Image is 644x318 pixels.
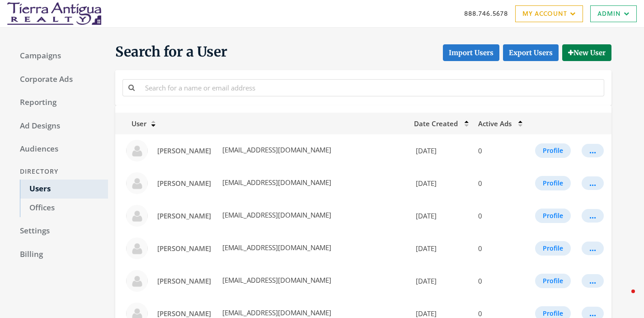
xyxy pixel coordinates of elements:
[589,313,596,314] div: ...
[590,5,637,22] a: Admin
[20,199,108,218] a: Offices
[589,248,596,249] div: ...
[157,179,211,188] span: [PERSON_NAME]
[535,176,571,190] button: Profile
[11,163,108,180] div: Directory
[121,119,146,128] span: User
[221,308,331,317] span: [EMAIL_ADDRESS][DOMAIN_NAME]
[535,209,571,223] button: Profile
[20,180,108,199] a: Users
[126,172,148,194] img: Abad Godinez profile
[11,93,108,112] a: Reporting
[11,140,108,159] a: Audiences
[157,211,211,220] span: [PERSON_NAME]
[126,237,148,259] img: Adam Crippen profile
[409,265,473,297] td: [DATE]
[157,276,211,285] span: [PERSON_NAME]
[126,205,148,227] img: Adam Cole profile
[589,215,596,216] div: ...
[443,44,499,61] button: Import Users
[414,119,458,128] span: Date Created
[151,273,217,290] a: [PERSON_NAME]
[11,47,108,66] a: Campaigns
[582,176,604,190] button: ...
[515,5,583,22] a: My Account
[535,241,571,256] button: Profile
[126,270,148,292] img: Adam Havnes profile
[126,140,148,161] img: Aaron Lieberman profile
[589,150,596,151] div: ...
[11,117,108,136] a: Ad Designs
[582,144,604,157] button: ...
[151,240,217,257] a: [PERSON_NAME]
[11,245,108,264] a: Billing
[151,175,217,192] a: [PERSON_NAME]
[409,232,473,265] td: [DATE]
[409,167,473,199] td: [DATE]
[151,208,217,224] a: [PERSON_NAME]
[157,146,211,155] span: [PERSON_NAME]
[221,275,331,285] span: [EMAIL_ADDRESS][DOMAIN_NAME]
[582,209,604,223] button: ...
[582,242,604,255] button: ...
[151,142,217,159] a: [PERSON_NAME]
[115,43,227,61] span: Search for a User
[473,199,526,232] td: 0
[473,265,526,297] td: 0
[589,280,596,281] div: ...
[473,134,526,167] td: 0
[478,119,512,128] span: Active Ads
[128,84,135,91] i: Search for a name or email address
[589,183,596,184] div: ...
[409,199,473,232] td: [DATE]
[409,134,473,167] td: [DATE]
[11,222,108,241] a: Settings
[157,309,211,318] span: [PERSON_NAME]
[11,70,108,89] a: Corporate Ads
[221,243,331,252] span: [EMAIL_ADDRESS][DOMAIN_NAME]
[535,143,571,158] button: Profile
[503,44,559,61] a: Export Users
[221,178,331,187] span: [EMAIL_ADDRESS][DOMAIN_NAME]
[473,167,526,199] td: 0
[221,145,331,154] span: [EMAIL_ADDRESS][DOMAIN_NAME]
[464,9,508,18] a: 888.746.5678
[140,79,604,96] input: Search for a name or email address
[582,274,604,288] button: ...
[221,210,331,219] span: [EMAIL_ADDRESS][DOMAIN_NAME]
[7,2,101,25] img: Adwerx
[562,44,611,61] button: New User
[613,287,635,309] iframe: Intercom live chat
[157,244,211,253] span: [PERSON_NAME]
[535,274,571,288] button: Profile
[473,232,526,265] td: 0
